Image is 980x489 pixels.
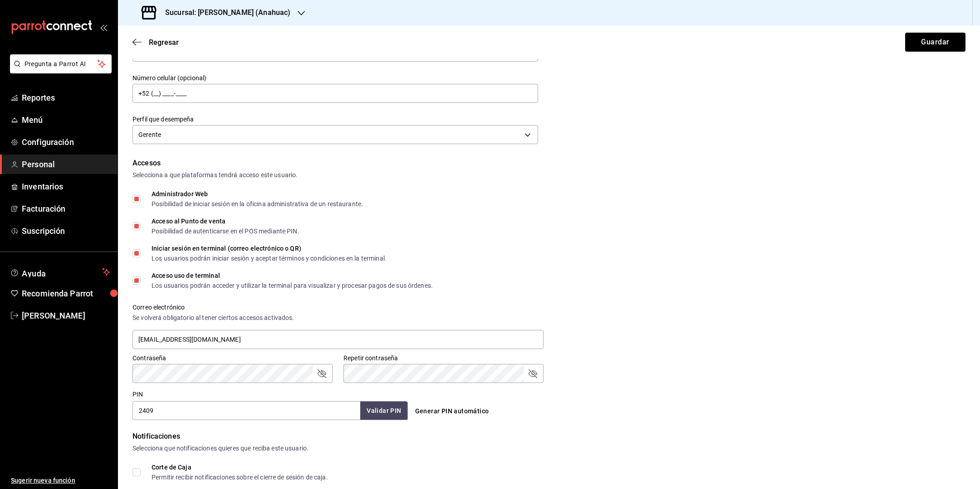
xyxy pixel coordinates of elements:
[132,401,360,420] input: 3 a 6 dígitos
[152,201,363,207] div: Posibilidad de iniciar sesión en la oficina administrativa de un restaurante.
[132,170,965,180] div: Selecciona a que plataformas tendrá acceso este usuario.
[152,255,387,261] div: Los usuarios podrán iniciar sesión y aceptar términos y condiciones en la terminal.
[11,476,110,485] span: Sugerir nueva función
[152,272,433,279] div: Acceso uso de terminal
[316,368,327,379] button: passwordField
[22,266,98,277] span: Ayuda
[132,304,544,310] label: Correo electrónico
[22,287,110,300] span: Recomienda Parrot
[132,313,544,323] div: Se volverá obligatorio al tener ciertos accesos activados.
[10,54,112,73] button: Pregunta a Parrot AI
[152,228,299,234] div: Posibilidad de autenticarse en el POS mediante PIN.
[22,158,110,170] span: Personal
[152,464,328,470] div: Corte de Caja
[22,114,110,126] span: Menú
[527,368,538,379] button: passwordField
[360,402,407,420] button: Validar PIN
[132,75,538,81] label: Número celular (opcional)
[152,282,433,289] div: Los usuarios podrán acceder y utilizar la terminal para visualizar y procesar pagos de sus órdenes.
[22,92,110,104] span: Reportes
[22,136,110,148] span: Configuración
[132,355,333,361] label: Contraseña
[412,403,493,420] button: Generar PIN automático
[100,24,107,31] button: open_drawer_menu
[24,59,98,69] span: Pregunta a Parrot AI
[132,125,538,144] div: Gerente
[905,33,965,52] button: Guardar
[22,203,110,215] span: Facturación
[343,355,544,361] label: Repetir contraseña
[22,310,110,322] span: [PERSON_NAME]
[132,431,965,442] div: Notificaciones
[6,66,112,75] a: Pregunta a Parrot AI
[22,225,110,237] span: Suscripción
[132,391,143,397] label: PIN
[22,180,110,193] span: Inventarios
[152,474,328,480] div: Permitir recibir notificaciones sobre el cierre de sesión de caja.
[132,116,538,122] label: Perfil que desempeña
[132,158,965,169] div: Accesos
[132,444,965,453] div: Selecciona que notificaciones quieres que reciba este usuario.
[152,191,363,197] div: Administrador Web
[152,218,299,224] div: Acceso al Punto de venta
[158,7,290,18] h3: Sucursal: [PERSON_NAME] (Anahuac)
[149,38,179,47] span: Regresar
[132,38,179,47] button: Regresar
[152,245,387,252] div: Iniciar sesión en terminal (correo electrónico o QR)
